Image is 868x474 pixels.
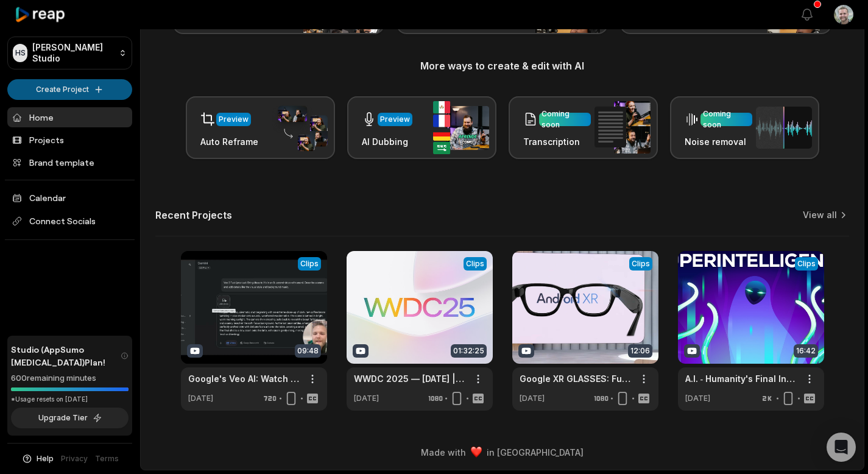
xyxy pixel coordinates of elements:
h3: Noise removal [685,135,752,148]
div: 600 remaining minutes [11,372,129,384]
img: heart emoji [471,447,482,458]
a: View all [803,209,837,221]
img: auto_reframe.png [272,104,328,152]
img: ai_dubbing.png [433,101,489,154]
a: Calendar [7,188,132,208]
a: Google's Veo AI: Watch Me Create a Pro Business Video in 5 Mins [188,372,300,385]
p: [PERSON_NAME] Studio [32,42,114,64]
h3: AI Dubbing [362,135,412,148]
button: Create Project [7,79,132,100]
div: Coming soon [703,108,750,130]
img: transcription.png [595,101,651,154]
div: *Usage resets on [DATE] [11,395,129,404]
img: noise_removal.png [756,107,812,149]
h2: Recent Projects [155,209,232,221]
a: Privacy [61,453,88,464]
a: Projects [7,130,132,150]
div: Coming soon [542,108,588,130]
span: Studio (AppSumo [MEDICAL_DATA]) Plan! [11,343,121,369]
a: Google XR GLASSES: Full On Stage Live Demonstration [520,372,632,385]
a: WWDC 2025 — [DATE] | Apple [354,372,466,385]
div: Preview [219,114,249,125]
h3: Auto Reframe [200,135,258,148]
div: Preview [380,114,410,125]
button: Help [21,453,54,464]
a: Brand template [7,152,132,172]
div: Open Intercom Messenger [827,433,856,462]
h3: More ways to create & edit with AI [155,58,849,73]
a: A.I. ‐ Humanity's Final Invention? [685,372,797,385]
button: Upgrade Tier [11,408,129,428]
span: Help [37,453,54,464]
div: HS [13,44,27,62]
a: Home [7,107,132,127]
div: Made with in [GEOGRAPHIC_DATA] [152,446,853,459]
a: Terms [95,453,119,464]
span: Connect Socials [7,210,132,232]
h3: Transcription [523,135,591,148]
